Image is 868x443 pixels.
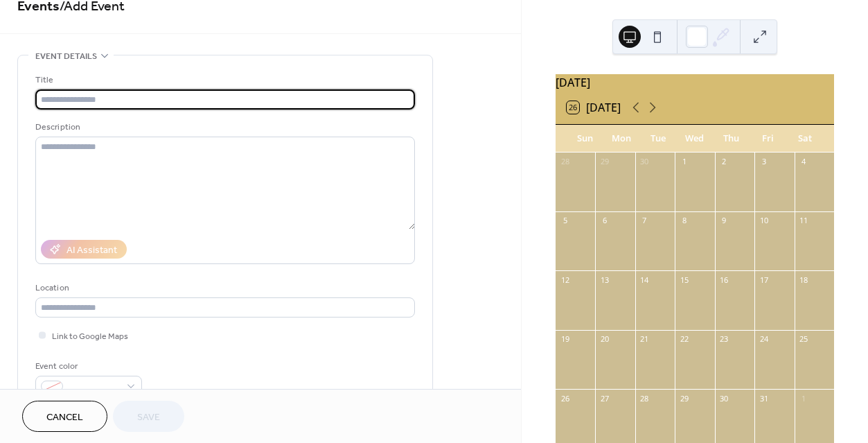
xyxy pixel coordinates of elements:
div: 1 [799,393,809,403]
div: 11 [799,216,809,226]
div: 23 [719,334,729,345]
div: 14 [639,275,650,285]
span: Event details [35,49,97,64]
div: 27 [599,393,610,403]
div: 2 [719,157,729,167]
div: 10 [759,216,769,226]
div: Event color [35,359,139,374]
div: 28 [639,393,650,403]
div: Mon [603,125,640,153]
button: 26[DATE] [562,98,626,117]
div: 13 [599,275,610,285]
div: 31 [759,393,769,403]
div: Description [35,120,412,134]
div: 16 [719,275,729,285]
div: 8 [679,216,689,226]
div: 26 [560,393,570,403]
div: 28 [560,157,570,167]
div: Title [35,73,412,87]
div: 3 [759,157,769,167]
div: Sun [567,125,603,153]
div: 5 [560,216,570,226]
div: Sat [786,125,823,153]
div: 12 [560,275,570,285]
button: Cancel [22,401,107,432]
div: 29 [599,157,610,167]
div: Fri [750,125,786,153]
div: 18 [799,275,809,285]
span: Cancel [46,410,83,425]
div: 22 [679,334,689,345]
div: 29 [679,393,689,403]
div: 21 [639,334,650,345]
div: Wed [676,125,713,153]
div: Tue [640,125,677,153]
div: [DATE] [556,74,834,91]
div: 9 [719,216,729,226]
div: 30 [639,157,650,167]
div: 25 [799,334,809,345]
span: Link to Google Maps [52,329,128,344]
div: 24 [759,334,769,345]
div: 20 [599,334,610,345]
div: 7 [639,216,650,226]
div: 30 [719,393,729,403]
div: Location [35,281,412,295]
div: 15 [679,275,689,285]
div: 1 [679,157,689,167]
div: 6 [599,216,610,226]
div: 17 [759,275,769,285]
div: Thu [713,125,750,153]
div: 19 [560,334,570,345]
div: 4 [799,157,809,167]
